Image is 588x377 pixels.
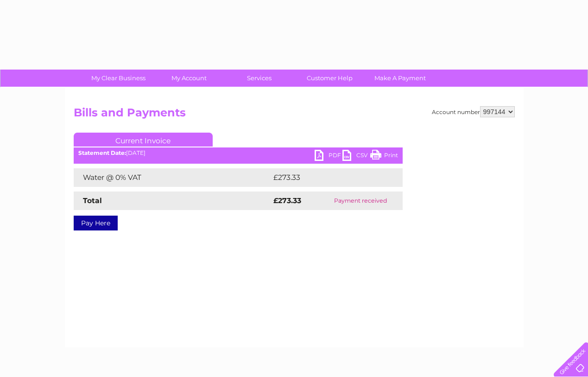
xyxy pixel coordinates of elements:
[318,192,403,210] td: Payment received
[342,150,370,163] a: CSV
[362,70,438,87] a: Make A Payment
[74,150,403,156] div: [DATE]
[74,106,515,124] h2: Bills and Payments
[151,70,227,87] a: My Account
[271,168,386,187] td: £273.33
[83,196,102,205] strong: Total
[80,70,157,87] a: My Clear Business
[432,106,515,117] div: Account number
[74,216,118,230] a: Pay Here
[74,133,213,147] a: Current Invoice
[273,196,301,205] strong: £273.33
[78,149,126,156] b: Statement Date:
[315,150,342,163] a: PDF
[221,70,297,87] a: Services
[291,70,368,87] a: Customer Help
[370,150,398,163] a: Print
[74,168,271,187] td: Water @ 0% VAT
